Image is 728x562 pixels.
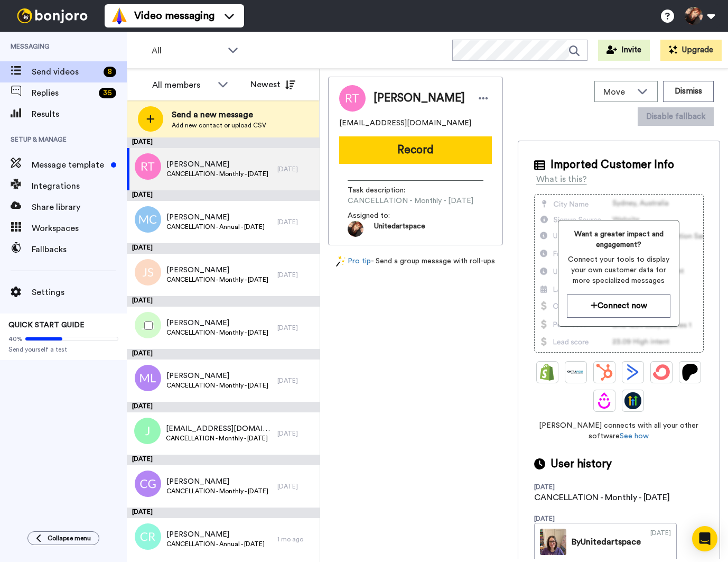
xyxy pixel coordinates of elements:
[663,81,714,102] button: Dismiss
[277,535,314,543] div: 1 mo ago
[32,286,127,299] span: Settings
[134,8,214,23] span: Video messaging
[135,471,161,497] img: cg.png
[166,381,268,390] span: CANCELLATION - Monthly - [DATE]
[172,121,266,130] span: Add new contact or upload CSV
[135,365,161,391] img: ml.png
[152,79,212,91] div: All members
[339,136,492,164] button: Record
[534,491,670,504] div: CANCELLATION - Monthly - [DATE]
[166,529,265,540] span: [PERSON_NAME]
[692,526,717,551] div: Open Intercom Messenger
[277,429,314,438] div: [DATE]
[134,418,161,444] img: j.png
[166,275,268,284] span: CANCELLATION - Monthly - [DATE]
[374,90,465,106] span: [PERSON_NAME]
[127,455,320,465] div: [DATE]
[620,432,649,440] a: See how
[104,67,116,77] div: 8
[567,229,670,250] span: Want a greater impact and engagement?
[567,364,584,381] img: Ontraport
[660,40,722,61] button: Upgrade
[135,206,161,233] img: mc.png
[534,483,603,491] div: [DATE]
[682,364,698,381] img: Patreon
[135,153,161,180] img: rt.png
[127,296,320,307] div: [DATE]
[166,318,268,328] span: [PERSON_NAME]
[598,40,650,61] button: Invite
[336,256,346,267] img: magic-wand.svg
[348,221,363,237] img: e9f9ed0f-c7f5-4795-a7d8-e56d8a83c84a-1579645839.jpg
[596,364,613,381] img: Hubspot
[534,420,704,441] span: [PERSON_NAME] connects with all your other software
[166,540,265,548] span: CANCELLATION - Annual - [DATE]
[127,243,320,254] div: [DATE]
[277,165,314,173] div: [DATE]
[348,210,422,221] span: Assigned to:
[166,487,268,495] span: CANCELLATION - Monthly - [DATE]
[48,534,91,542] span: Collapse menu
[339,118,471,128] span: [EMAIL_ADDRESS][DOMAIN_NAME]
[32,108,127,121] span: Results
[550,157,674,173] span: Imported Customer Info
[336,256,371,267] a: Pro tip
[27,531,99,545] button: Collapse menu
[567,254,670,286] span: Connect your tools to display your own customer data for more specialized messages
[166,328,268,337] span: CANCELLATION - Monthly - [DATE]
[166,434,272,443] span: CANCELLATION - Monthly - [DATE]
[166,423,272,434] span: [EMAIL_ADDRESS][DOMAIN_NAME]
[152,44,222,57] span: All
[166,223,265,231] span: CANCELLATION - Annual - [DATE]
[172,108,266,121] span: Send a new message
[32,201,127,214] span: Share library
[32,243,127,256] span: Fallbacks
[135,523,161,550] img: cr.png
[32,87,95,99] span: Replies
[550,456,612,472] span: User history
[596,392,613,409] img: Drip
[540,529,566,555] img: 4e856913-4410-4d13-904e-b720a7f953ea-thumb.jpg
[242,74,303,95] button: Newest
[111,7,128,24] img: vm-color.svg
[32,159,107,171] span: Message template
[277,482,314,491] div: [DATE]
[339,85,366,112] img: Image of Rose Tan
[277,376,314,385] div: [DATE]
[348,196,473,206] span: CANCELLATION - Monthly - [DATE]
[624,364,641,381] img: ActiveCampaign
[277,271,314,279] div: [DATE]
[539,364,556,381] img: Shopify
[127,402,320,412] div: [DATE]
[32,66,99,78] span: Send videos
[32,222,127,235] span: Workspaces
[127,190,320,201] div: [DATE]
[277,324,314,332] div: [DATE]
[127,508,320,518] div: [DATE]
[32,180,127,192] span: Integrations
[166,265,268,275] span: [PERSON_NAME]
[99,88,116,98] div: 36
[536,173,587,186] div: What is this?
[567,294,670,317] button: Connect now
[127,137,320,148] div: [DATE]
[8,321,85,329] span: QUICK START GUIDE
[624,392,641,409] img: GoHighLevel
[166,159,268,170] span: [PERSON_NAME]
[572,536,641,548] div: By Unitedartspace
[166,170,268,178] span: CANCELLATION - Monthly - [DATE]
[650,529,671,555] div: [DATE]
[328,256,503,267] div: - Send a group message with roll-ups
[534,523,677,561] a: ByUnitedartspace[DATE]
[127,349,320,360] div: [DATE]
[135,259,161,285] img: js.png
[653,364,670,381] img: ConvertKit
[166,371,268,381] span: [PERSON_NAME]
[13,8,92,23] img: bj-logo-header-white.svg
[534,514,603,523] div: [DATE]
[374,221,425,237] span: Unitedartspace
[603,86,632,98] span: Move
[277,218,314,226] div: [DATE]
[166,476,268,487] span: [PERSON_NAME]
